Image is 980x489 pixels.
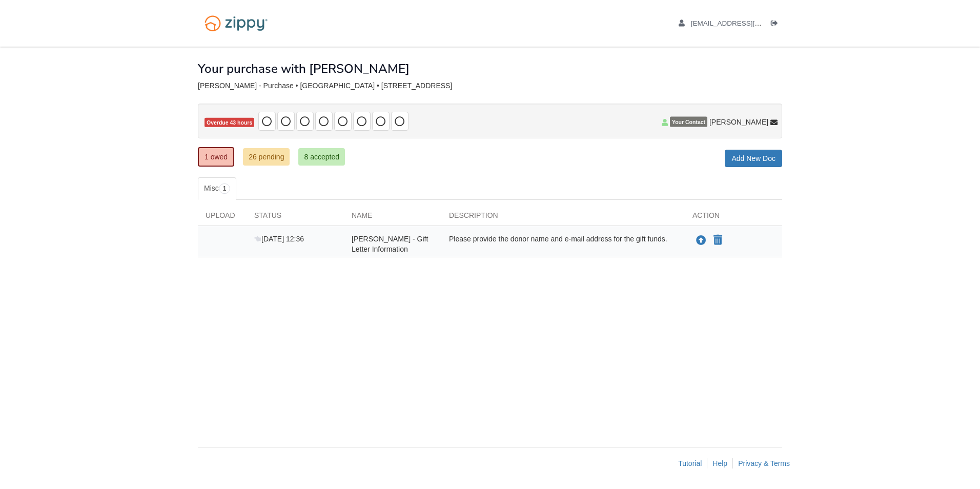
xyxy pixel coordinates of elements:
[441,210,685,226] div: Description
[725,150,782,167] a: Add New Doc
[712,234,723,247] button: Declare DaSharion Jackson - Gift Letter Information not applicable
[709,117,768,127] span: [PERSON_NAME]
[198,10,274,36] img: Logo
[198,177,236,200] a: Misc
[198,147,234,167] a: 1 owed
[198,62,410,75] h1: Your purchase with [PERSON_NAME]
[712,459,727,467] a: Help
[679,19,808,30] a: edit profile
[254,235,304,243] span: [DATE] 12:36
[695,234,707,247] button: Upload DaSharion Jackson - Gift Letter Information
[685,210,782,226] div: Action
[352,235,428,253] span: [PERSON_NAME] - Gift Letter Information
[205,118,254,128] span: Overdue 43 hours
[678,459,702,467] a: Tutorial
[738,459,790,467] a: Privacy & Terms
[198,210,247,226] div: Upload
[691,19,808,27] span: dsmith012698@gmail.com
[441,234,685,254] div: Please provide the donor name and e-mail address for the gift funds.
[247,210,344,226] div: Status
[198,81,782,90] div: [PERSON_NAME] - Purchase • [GEOGRAPHIC_DATA] • [STREET_ADDRESS]
[670,117,707,127] span: Your Contact
[243,148,290,166] a: 26 pending
[298,148,345,166] a: 8 accepted
[219,184,231,194] span: 1
[344,210,441,226] div: Name
[771,19,782,30] a: Log out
